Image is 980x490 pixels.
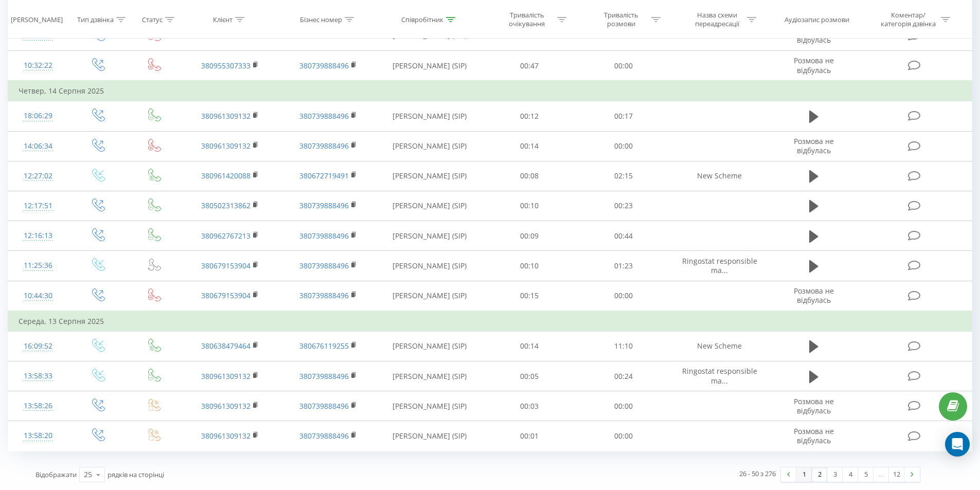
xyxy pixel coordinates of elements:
td: [PERSON_NAME] (SIP) [377,131,483,161]
td: [PERSON_NAME] (SIP) [377,101,483,131]
div: 13:58:20 [19,426,58,446]
a: 380961420088 [201,171,251,180]
td: [PERSON_NAME] (SIP) [377,161,483,191]
a: 12 [889,467,904,482]
a: 380672719491 [299,171,349,180]
td: 11:10 [577,331,671,361]
a: 380739888496 [299,61,349,70]
a: 380679153904 [201,261,251,270]
td: [PERSON_NAME] (SIP) [377,51,483,81]
a: 380739888496 [299,401,349,411]
a: 380739888496 [299,201,349,210]
span: Відображати [35,470,77,479]
div: Назва схеми переадресації [689,11,744,28]
td: 00:44 [577,221,671,251]
div: Open Intercom Messenger [945,432,970,457]
a: 380955307333 [201,61,251,70]
td: New Scheme [670,331,768,361]
div: [PERSON_NAME] [11,15,63,24]
td: 00:14 [483,331,577,361]
td: 00:00 [577,391,671,421]
a: 380739888496 [299,431,349,441]
div: 10:44:30 [19,286,58,306]
div: 13:58:33 [19,366,58,386]
div: 12:17:51 [19,196,58,216]
td: 00:03 [483,391,577,421]
span: Розмова не відбулась [794,136,834,155]
div: Бізнес номер [300,15,342,24]
a: 380961309132 [201,401,251,411]
span: Розмова не відбулась [794,286,834,305]
a: 380739888496 [299,261,349,270]
div: 25 [84,469,92,480]
div: 12:27:02 [19,166,58,186]
td: 00:10 [483,191,577,221]
td: 00:00 [577,51,671,81]
div: Тип дзвінка [77,15,114,24]
span: Ringostat responsible ma... [682,366,757,385]
span: Розмова не відбулась [794,426,834,445]
td: [PERSON_NAME] (SIP) [377,361,483,391]
a: 380739888496 [299,141,349,151]
a: 380502313862 [201,201,251,210]
a: 380961309132 [201,141,251,151]
div: 16:09:52 [19,336,58,356]
td: 00:08 [483,161,577,191]
div: 26 - 50 з 276 [739,468,776,479]
td: 00:00 [577,421,671,451]
a: 380679153904 [201,291,251,300]
td: New Scheme [670,161,768,191]
div: 11:25:36 [19,256,58,276]
div: 10:32:22 [19,56,58,76]
td: 00:24 [577,361,671,391]
td: 00:09 [483,221,577,251]
td: 01:23 [577,251,671,281]
a: 380739888496 [299,111,349,121]
div: Співробітник [401,15,443,24]
a: 380739888496 [299,231,349,241]
td: [PERSON_NAME] (SIP) [377,281,483,311]
td: 00:14 [483,131,577,161]
td: [PERSON_NAME] (SIP) [377,251,483,281]
a: 380961309132 [201,431,251,441]
a: 380739888496 [299,291,349,300]
td: 00:00 [577,131,671,161]
td: [PERSON_NAME] (SIP) [377,191,483,221]
a: 5 [858,467,874,482]
div: Тривалість розмови [594,11,649,28]
td: [PERSON_NAME] (SIP) [377,221,483,251]
a: 3 [827,467,843,482]
a: 380961309132 [201,371,251,381]
a: 380739888496 [299,371,349,381]
a: 4 [843,467,858,482]
span: рядків на сторінці [108,470,164,479]
td: [PERSON_NAME] (SIP) [377,421,483,451]
div: Тривалість очікування [500,11,555,28]
td: [PERSON_NAME] (SIP) [377,391,483,421]
a: 380961309132 [201,111,251,121]
td: 00:10 [483,251,577,281]
div: Коментар/категорія дзвінка [878,11,938,28]
td: [PERSON_NAME] (SIP) [377,331,483,361]
div: 14:06:34 [19,136,58,156]
a: 380962767213 [201,231,251,241]
span: Розмова не відбулась [794,56,834,75]
td: 00:47 [483,51,577,81]
div: 13:58:26 [19,396,58,416]
td: 00:00 [577,281,671,311]
a: 2 [812,467,827,482]
div: 18:06:29 [19,106,58,126]
div: … [874,467,889,482]
td: 00:15 [483,281,577,311]
span: Розмова не відбулась [794,396,834,415]
a: 380676119255 [299,341,349,351]
td: Четвер, 14 Серпня 2025 [8,81,972,101]
span: Ringostat responsible ma... [682,256,757,275]
div: 12:16:13 [19,226,58,246]
div: Аудіозапис розмови [785,15,849,24]
td: 02:15 [577,161,671,191]
td: 00:05 [483,361,577,391]
div: Статус [142,15,163,24]
td: 00:23 [577,191,671,221]
a: 380638479464 [201,341,251,351]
